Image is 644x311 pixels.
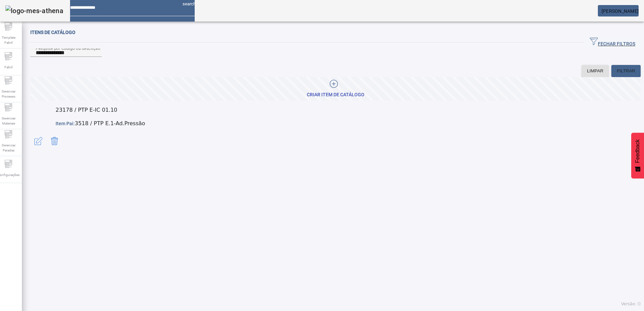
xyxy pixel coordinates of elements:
span: Itens de catálogo [30,30,75,35]
span: FECHAR FILTROS [590,37,635,47]
p: 23178 / PTP E-IC 01.10 [56,106,641,114]
span: FILTRAR [617,68,635,74]
div: CRIAR ITEM DE CATÁLOGO [307,92,364,98]
mat-label: Pesquise por Código ou descrição [36,46,100,50]
button: Delete [46,133,63,149]
span: Fabril [2,63,14,72]
button: FILTRAR [611,65,641,77]
span: LIMPAR [587,68,604,74]
img: logo-mes-athena [5,5,63,16]
span: Feedback [635,139,641,163]
p: 3518 / PTP E.1-Ad.Pressão [56,119,641,128]
button: FECHAR FILTROS [584,36,641,48]
button: CRIAR ITEM DE CATÁLOGO [30,77,641,101]
button: Feedback - Mostrar pesquisa [631,133,644,178]
span: [PERSON_NAME] [602,8,639,14]
button: LIMPAR [582,65,609,77]
span: Versão: () [621,302,641,306]
span: Item Pai: [56,121,75,126]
